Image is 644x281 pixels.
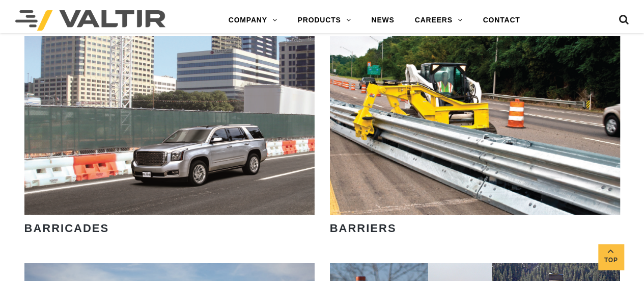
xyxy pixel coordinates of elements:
a: COMPANY [218,10,288,31]
a: Top [598,244,624,270]
a: CONTACT [472,10,530,31]
a: CAREERS [405,10,473,31]
strong: BARRICADES [24,222,109,235]
span: Top [598,254,624,266]
img: Valtir [15,10,165,31]
a: NEWS [361,10,404,31]
a: PRODUCTS [288,10,361,31]
strong: BARRIERS [330,222,397,235]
